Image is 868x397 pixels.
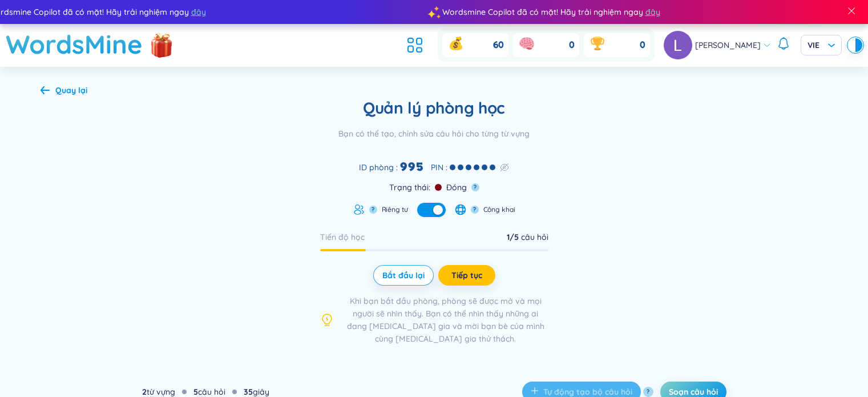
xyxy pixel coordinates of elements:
div: : [359,158,424,176]
button: ? [471,183,479,191]
span: Đóng [446,181,467,194]
strong: 2 [142,387,147,397]
a: WordsMine [6,24,143,65]
div: Bạn có thể tạo, chỉnh sửa câu hỏi cho từng từ vựng [338,127,530,140]
span: 0 [640,39,645,51]
strong: 995 [400,158,424,176]
button: Bắt đầu lại [373,265,434,286]
img: avatar [664,31,692,59]
button: ? [471,206,479,214]
span: đây [644,6,659,18]
img: flashSalesIcon.a7f4f837.png [150,27,173,62]
span: đây [189,6,204,18]
span: Khi bạn bắt đầu phòng, phòng sẽ được mở và mọi người sẽ nhìn thấy. Bạn có thể nhìn thấy những ai ... [343,295,548,345]
span: 0 [569,39,575,51]
span: Bắt đầu lại [382,270,425,281]
span: [PERSON_NAME] [695,39,761,51]
button: ? [643,387,653,397]
strong: 5 [193,387,198,397]
span: Tiếp tục [451,270,482,281]
strong: 1 / 5 [507,232,519,242]
button: ? [369,206,377,214]
button: Tiếp tục [438,265,495,286]
span: Công khai [483,205,515,214]
span: 60 [493,39,504,51]
a: avatar [664,31,695,59]
span: Riêng tư [382,205,408,214]
span: VIE [808,39,835,51]
span: ID phòng [359,161,394,174]
div: Quay lại [55,84,87,97]
div: : [431,161,509,174]
div: câu hỏi [507,231,548,243]
strong: 35 [244,387,253,397]
span: PIN [431,161,443,174]
div: Tiến độ học [320,231,365,243]
h2: Quản lý phòng học [363,98,505,118]
a: Quay lại [41,86,87,97]
span: Trạng thái : [389,181,430,194]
